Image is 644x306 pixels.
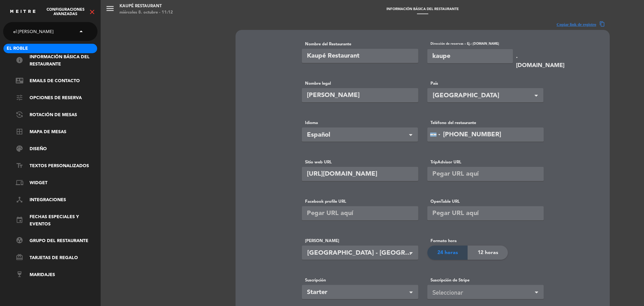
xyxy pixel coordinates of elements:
a: Maridajes [16,271,97,279]
i: contact_mail [16,77,23,84]
i: palette [16,145,23,152]
a: Grupo del restaurante [16,237,97,245]
a: Rotación de Mesas [16,111,97,119]
a: Diseño [16,145,97,153]
i: flip_camera_android [16,111,23,118]
a: eventFechas especiales y eventos [16,213,97,228]
a: Widget [16,179,97,187]
a: Opciones de reserva [16,94,97,102]
i: phonelink [16,179,23,186]
i: text_fields [16,162,23,169]
a: Integraciones [16,196,97,204]
a: Emails de Contacto [16,77,97,85]
i: group_work [16,236,23,244]
i: tune [16,94,23,101]
i: event [16,216,23,224]
img: MEITRE [9,9,36,14]
span: El Roble [7,45,28,52]
i: info [16,56,23,64]
i: device_hub [16,196,23,203]
i: card_giftcard [16,253,23,261]
i: border_all [16,128,23,135]
span: Configuraciones avanzadas [42,8,88,16]
a: Información básica del restaurante [16,54,97,68]
a: Mapa de mesas [16,128,97,136]
a: Tarjetas de regalo [16,254,97,262]
a: Textos Personalizados [16,162,97,170]
i: close [88,8,96,16]
i: wine_bar [16,270,23,278]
